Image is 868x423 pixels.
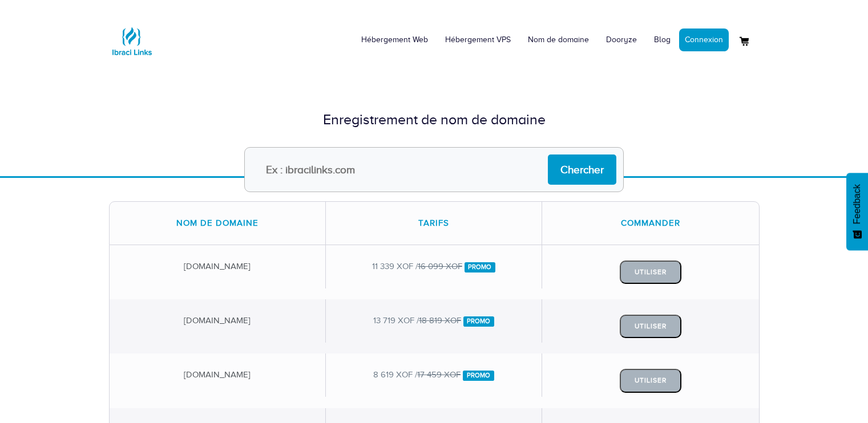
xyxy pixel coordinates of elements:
[519,23,597,57] a: Nom de domaine
[465,262,496,272] span: Promo
[679,29,729,51] a: Connexion
[645,23,679,57] a: Blog
[418,262,462,271] del: 16 099 XOF
[326,202,542,245] div: Tarifs
[437,23,519,57] a: Hébergement VPS
[548,154,616,185] input: Chercher
[110,245,326,288] div: [DOMAIN_NAME]
[110,202,326,245] div: Nom de domaine
[326,353,542,396] div: 8 619 XOF /
[353,23,437,57] a: Hébergement Web
[110,353,326,396] div: [DOMAIN_NAME]
[463,371,494,381] span: Promo
[109,18,155,64] img: Logo Ibraci Links
[542,202,758,245] div: Commander
[110,299,326,342] div: [DOMAIN_NAME]
[244,147,624,192] input: Ex : ibracilinks.com
[326,245,542,288] div: 11 339 XOF /
[109,109,760,130] div: Enregistrement de nom de domaine
[326,299,542,342] div: 13 719 XOF /
[597,23,645,57] a: Dooryze
[852,184,862,224] span: Feedback
[463,316,495,327] span: Promo
[417,370,461,379] del: 17 459 XOF
[620,369,681,392] button: Utiliser
[620,261,681,284] button: Utiliser
[846,173,868,250] button: Feedback - Afficher l’enquête
[419,316,461,325] del: 18 819 XOF
[109,9,155,64] a: Logo Ibraci Links
[620,315,681,338] button: Utiliser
